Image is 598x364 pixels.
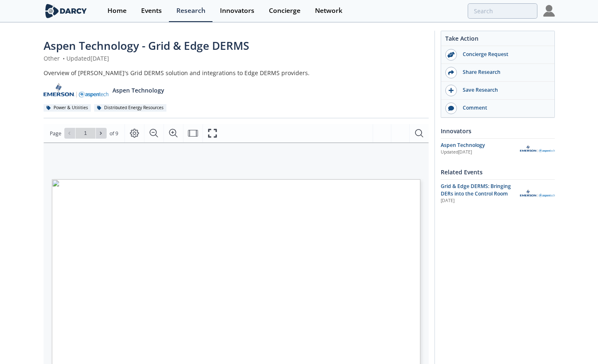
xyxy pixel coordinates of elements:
div: Comment [457,104,550,112]
p: Aspen Technology [112,86,164,95]
div: Other Updated [DATE] [44,54,429,63]
div: Innovators [220,7,254,14]
div: Save Research [457,86,550,94]
div: Concierge Request [457,51,550,58]
img: Profile [543,5,555,17]
div: Overview of [PERSON_NAME]'s Grid DERMS solution and integrations to Edge DERMS providers. [44,68,429,77]
a: Aspen Technology Updated[DATE] Aspen Technology [441,142,555,156]
div: [DATE] [441,198,514,204]
div: Updated [DATE] [441,149,520,156]
a: Grid & Edge DERMS: Bringing DERs into the Control Room [DATE] Aspen Technology [441,183,555,205]
div: Network [315,7,342,14]
div: Share Research [457,68,550,76]
div: Related Events [441,165,555,179]
div: Distributed Energy Resources [94,104,167,112]
img: Aspen Technology [520,145,555,153]
div: Aspen Technology [441,142,520,149]
img: Aspen Technology [520,189,555,197]
img: logo-wide.svg [44,4,89,18]
div: Power & Utilities [44,104,91,112]
span: Grid & Edge DERMS: Bringing DERs into the Control Room [441,183,511,197]
div: Research [176,7,205,14]
div: Concierge [269,7,300,14]
div: Home [107,7,127,14]
span: • [61,54,66,62]
span: Aspen Technology - Grid & Edge DERMS [44,38,249,53]
div: Innovators [441,124,555,138]
div: Events [141,7,162,14]
iframe: chat widget [563,331,590,356]
div: Take Action [441,34,554,46]
input: Advanced Search [468,3,537,19]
